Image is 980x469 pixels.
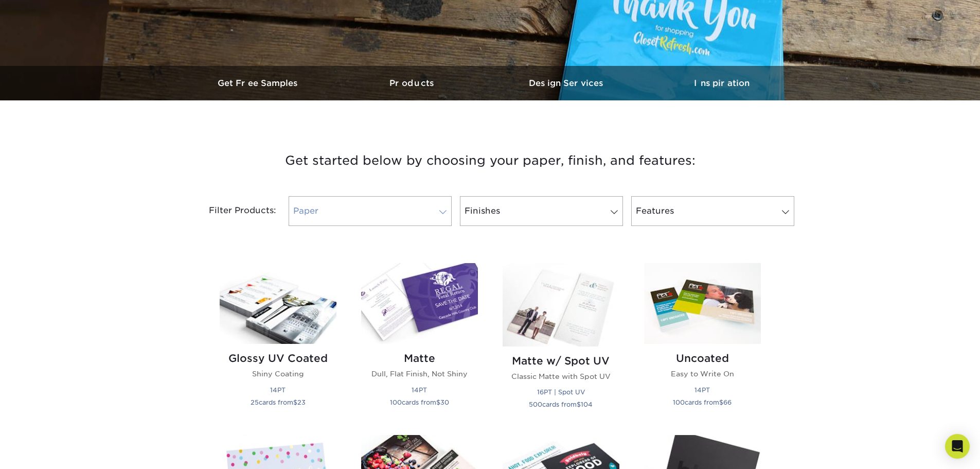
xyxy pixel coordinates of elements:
img: Glossy UV Coated Postcards [220,263,336,344]
h2: Matte [361,352,478,364]
small: 16PT | Spot UV [537,388,585,396]
a: Products [336,66,490,100]
a: Inspiration [645,66,799,100]
h3: Design Services [490,78,645,88]
a: Matte Postcards Matte Dull, Flat Finish, Not Shiny 14PT 100cards from$30 [361,263,478,423]
a: Get Free Samples [182,66,336,100]
h3: Get started below by choosing your paper, finish, and features: [189,137,791,184]
span: $ [719,398,723,406]
small: 14PT [412,386,427,394]
img: Matte w/ Spot UV Postcards [503,263,619,346]
span: 66 [723,398,732,406]
a: Matte w/ Spot UV Postcards Matte w/ Spot UV Classic Matte with Spot UV 16PT | Spot UV 500cards fr... [503,263,619,423]
div: Filter Products: [182,196,284,226]
span: 100 [390,398,402,406]
p: Classic Matte with Spot UV [503,371,619,381]
span: 23 [297,398,306,406]
h3: Get Free Samples [182,78,336,88]
h2: Uncoated [644,352,761,364]
small: cards from [390,398,449,406]
span: 500 [529,401,542,408]
a: Features [631,196,794,226]
img: Matte Postcards [361,263,478,344]
a: Finishes [460,196,623,226]
p: Easy to Write On [644,369,761,379]
small: cards from [251,398,306,406]
h3: Inspiration [645,78,799,88]
h2: Glossy UV Coated [220,352,336,364]
span: 30 [440,398,449,406]
small: cards from [673,398,732,406]
a: Design Services [490,66,645,100]
a: Paper [289,196,452,226]
small: cards from [529,401,593,408]
span: $ [436,398,440,406]
small: 14PT [694,386,710,394]
span: 104 [581,401,593,408]
span: $ [293,398,297,406]
p: Shiny Coating [220,369,336,379]
h3: Products [336,78,490,88]
span: $ [577,401,581,408]
a: Glossy UV Coated Postcards Glossy UV Coated Shiny Coating 14PT 25cards from$23 [220,263,336,423]
img: Uncoated Postcards [644,263,761,344]
p: Dull, Flat Finish, Not Shiny [361,369,478,379]
a: Uncoated Postcards Uncoated Easy to Write On 14PT 100cards from$66 [644,263,761,423]
span: 100 [673,398,685,406]
iframe: Google Customer Reviews [3,438,87,465]
h2: Matte w/ Spot UV [503,355,619,367]
small: 14PT [270,386,286,394]
span: 25 [251,398,259,406]
div: Open Intercom Messenger [945,434,970,459]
